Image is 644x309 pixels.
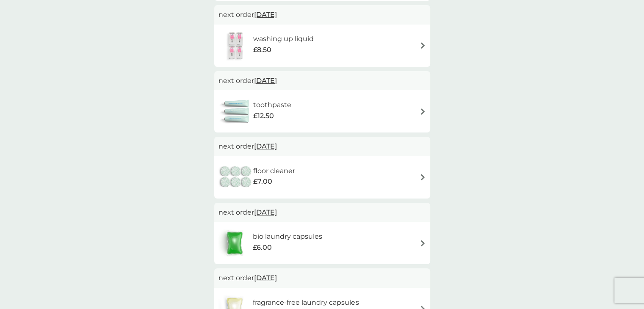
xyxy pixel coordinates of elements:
[218,9,426,20] p: next order
[218,141,426,152] p: next order
[254,72,277,89] span: [DATE]
[253,110,274,121] span: £12.50
[420,174,426,180] img: arrow right
[420,240,426,246] img: arrow right
[218,228,251,258] img: bio laundry capsules
[253,297,359,308] h6: fragrance-free laundry capsules
[253,242,272,253] span: £6.00
[218,97,253,126] img: toothpaste
[253,231,322,242] h6: bio laundry capsules
[253,166,295,177] h6: floor cleaner
[253,44,271,55] span: £8.50
[253,33,314,44] h6: washing up liquid
[420,108,426,115] img: arrow right
[254,204,277,221] span: [DATE]
[218,75,426,86] p: next order
[253,99,291,110] h6: toothpaste
[254,138,277,154] span: [DATE]
[254,6,277,23] span: [DATE]
[420,42,426,49] img: arrow right
[254,270,277,286] span: [DATE]
[218,207,426,218] p: next order
[218,163,253,192] img: floor cleaner
[218,273,426,284] p: next order
[218,31,253,61] img: washing up liquid
[253,176,272,187] span: £7.00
